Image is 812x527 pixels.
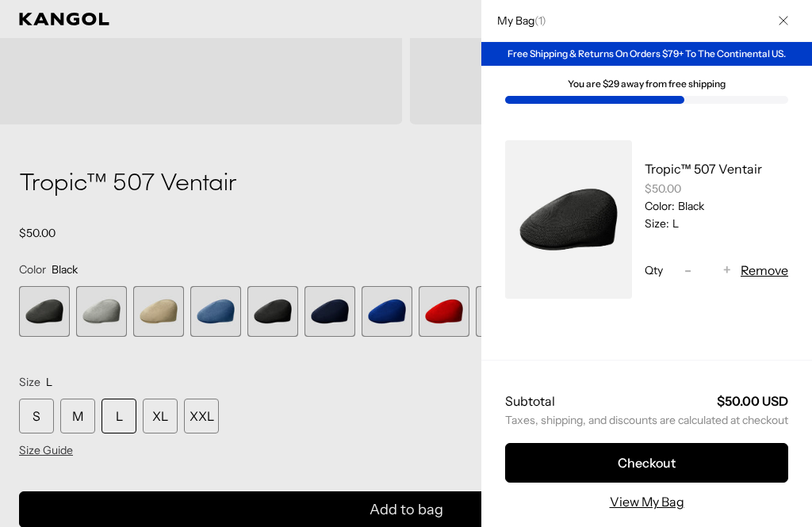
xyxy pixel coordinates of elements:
[741,261,788,280] button: Remove Tropic™ 507 Ventair - Black / L
[699,261,715,280] input: Quantity for Tropic™ 507 Ventair
[645,181,788,196] div: $50.00
[684,260,691,281] span: -
[675,199,704,213] dd: Black
[645,199,675,213] dt: Color:
[505,78,788,90] div: You are $29 away from free shipping
[538,13,542,28] span: 1
[645,216,669,231] dt: Size:
[505,413,788,427] small: Taxes, shipping, and discounts are calculated at checkout
[610,492,684,511] a: View My Bag
[645,263,663,277] span: Qty
[669,216,679,231] dd: L
[505,443,788,483] button: Checkout
[723,260,731,281] span: +
[534,13,546,28] span: ( )
[505,392,555,410] h2: Subtotal
[489,13,546,28] h2: My Bag
[645,161,762,177] a: Tropic™ 507 Ventair
[715,261,739,280] button: +
[676,261,699,280] button: -
[717,393,788,409] strong: $50.00 USD
[481,42,812,66] div: Free Shipping & Returns On Orders $79+ To The Continental US.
